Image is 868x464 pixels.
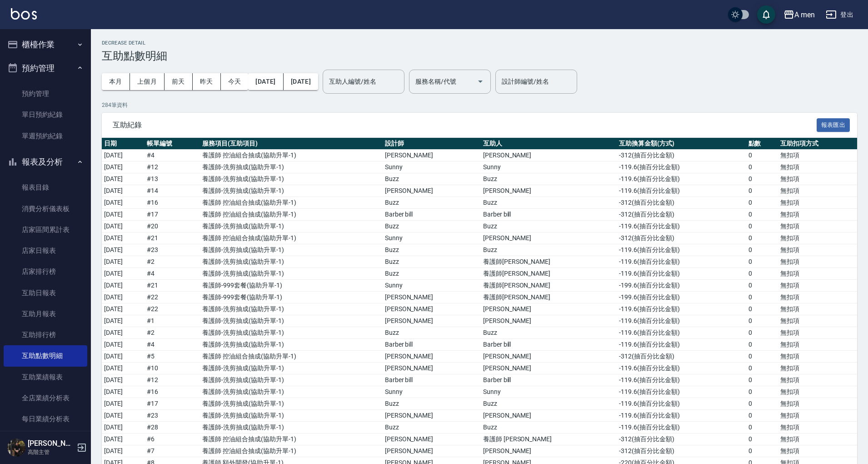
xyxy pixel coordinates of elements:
th: 設計師 [383,138,481,150]
th: 帳單編號 [145,138,200,150]
td: 0 [746,374,778,386]
td: 無扣項 [778,363,857,374]
td: 0 [746,256,778,268]
td: 0 [746,422,778,434]
td: # 16 [145,197,200,209]
td: # 2 [145,256,200,268]
td: 養護師 控油組合抽成 ( 協助升單-1 ) [200,445,382,457]
td: 無扣項 [778,351,857,363]
td: 養護師-999套餐 ( 協助升單-1 ) [200,280,382,292]
td: # 17 [145,209,200,221]
td: Sunny [481,386,617,398]
td: [PERSON_NAME] [383,150,481,161]
td: [PERSON_NAME] [383,445,481,457]
button: A men [780,5,818,24]
td: 0 [746,303,778,315]
td: # 28 [145,422,200,434]
h5: [PERSON_NAME] [28,439,74,448]
td: -119.6 ( 抽百分比金額 ) [617,256,746,268]
td: 無扣項 [778,256,857,268]
td: # 4 [145,150,200,161]
button: 上個月 [130,73,165,90]
h3: 互助點數明細 [102,50,857,62]
td: 無扣項 [778,410,857,422]
a: 全店業績分析表 [4,388,87,409]
td: [PERSON_NAME] [383,351,481,363]
td: 養護師-洗剪抽成 ( 協助升單-1 ) [200,410,382,422]
td: -312 ( 抽百分比金額 ) [617,351,746,363]
td: 無扣項 [778,268,857,280]
td: # 16 [145,386,200,398]
button: 前天 [165,73,193,90]
td: [DATE] [102,232,145,244]
a: 互助點數明細 [4,345,87,366]
td: [PERSON_NAME] [481,185,617,197]
td: 無扣項 [778,150,857,161]
td: Buzz [383,173,481,185]
td: # 4 [145,339,200,351]
td: [PERSON_NAME] [383,185,481,197]
a: 報表匯出 [817,120,850,129]
td: 養護師-洗剪抽成 ( 協助升單-1 ) [200,315,382,327]
td: 養護師-洗剪抽成 ( 協助升單-1 ) [200,161,382,173]
a: 單週預約紀錄 [4,126,87,146]
td: -119.6 ( 抽百分比金額 ) [617,185,746,197]
td: 無扣項 [778,197,857,209]
td: Buzz [481,327,617,339]
td: 無扣項 [778,434,857,445]
td: 無扣項 [778,173,857,185]
td: 養護師 控油組合抽成 ( 協助升單-1 ) [200,197,382,209]
td: 養護師-洗剪抽成 ( 協助升單-1 ) [200,173,382,185]
td: # 2 [145,327,200,339]
td: # 14 [145,185,200,197]
a: 互助日報表 [4,282,87,303]
td: # 22 [145,292,200,303]
td: [DATE] [102,268,145,280]
td: 0 [746,232,778,244]
td: -119.6 ( 抽百分比金額 ) [617,327,746,339]
td: Buzz [481,244,617,256]
td: -119.6 ( 抽百分比金額 ) [617,363,746,374]
span: 互助紀錄 [113,121,817,130]
td: -199.6 ( 抽百分比金額 ) [617,292,746,303]
td: -119.6 ( 抽百分比金額 ) [617,161,746,173]
td: 0 [746,280,778,292]
td: 養護師 控油組合抽成 ( 協助升單-1 ) [200,434,382,445]
td: 養護師-洗剪抽成 ( 協助升單-1 ) [200,327,382,339]
td: 0 [746,410,778,422]
td: 0 [746,386,778,398]
button: 今天 [221,73,249,90]
td: 0 [746,363,778,374]
td: 養護師-洗剪抽成 ( 協助升單-1 ) [200,268,382,280]
td: Barber bill [481,209,617,221]
td: 養護師[PERSON_NAME] [481,292,617,303]
td: Sunny [383,232,481,244]
td: Barber bill [481,374,617,386]
td: # 10 [145,363,200,374]
td: 無扣項 [778,209,857,221]
button: 昨天 [193,73,221,90]
td: # 1 [145,315,200,327]
td: 養護師[PERSON_NAME] [481,280,617,292]
td: [DATE] [102,221,145,232]
td: -119.6 ( 抽百分比金額 ) [617,268,746,280]
td: # 7 [145,445,200,457]
td: 養護師-洗剪抽成 ( 協助升單-1 ) [200,386,382,398]
td: [PERSON_NAME] [481,410,617,422]
td: -312 ( 抽百分比金額 ) [617,232,746,244]
td: -119.6 ( 抽百分比金額 ) [617,398,746,410]
th: 點數 [746,138,778,150]
td: 養護師 控油組合抽成 ( 協助升單-1 ) [200,150,382,161]
td: 無扣項 [778,244,857,256]
img: Person [7,439,25,457]
td: 0 [746,315,778,327]
td: 0 [746,150,778,161]
td: [DATE] [102,351,145,363]
td: Barber bill [383,209,481,221]
a: 消費分析儀表板 [4,198,87,219]
td: -119.6 ( 抽百分比金額 ) [617,173,746,185]
td: [DATE] [102,445,145,457]
td: [DATE] [102,244,145,256]
td: Buzz [383,256,481,268]
td: [PERSON_NAME] [383,292,481,303]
